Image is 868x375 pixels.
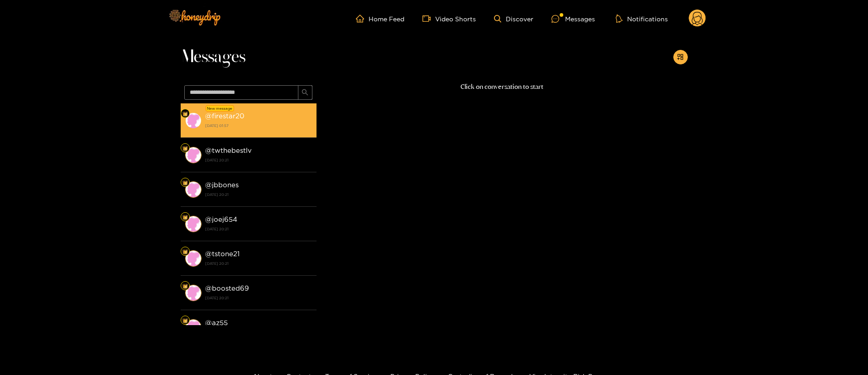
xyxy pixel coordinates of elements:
[205,215,237,223] strong: @ joej654
[422,15,476,23] a: Video Shorts
[185,250,201,267] img: conversation
[298,85,312,100] button: search
[182,180,188,185] img: Fan Level
[182,249,188,254] img: Fan Level
[182,146,188,151] img: Fan Level
[205,112,245,120] strong: @ firestar20
[182,318,188,323] img: Fan Level
[185,112,201,129] img: conversation
[356,15,404,23] a: Home Feed
[185,147,201,163] img: conversation
[302,89,308,97] span: search
[185,216,201,232] img: conversation
[182,111,188,117] img: Fan Level
[205,284,249,292] strong: @ boosted69
[185,285,201,301] img: conversation
[356,15,369,23] span: home
[205,146,252,154] strong: @ twthebestlv
[613,14,671,23] button: Notifications
[677,54,684,61] span: appstore-add
[205,122,312,130] strong: [DATE] 01:57
[185,319,201,336] img: conversation
[181,46,245,68] span: Messages
[205,294,312,302] strong: [DATE] 20:21
[494,15,533,23] a: Discover
[205,190,312,199] strong: [DATE] 20:21
[205,259,312,268] strong: [DATE] 20:21
[205,225,312,233] strong: [DATE] 20:21
[551,14,595,24] div: Messages
[205,250,240,258] strong: @ tstone21
[317,82,688,92] p: Click on conversation to start
[206,105,234,112] div: New message
[205,156,312,164] strong: [DATE] 20:21
[185,181,201,198] img: conversation
[673,50,688,64] button: appstore-add
[422,15,435,23] span: video-camera
[205,319,228,326] strong: @ az55
[182,283,188,289] img: Fan Level
[182,214,188,220] img: Fan Level
[205,181,239,189] strong: @ jbbones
